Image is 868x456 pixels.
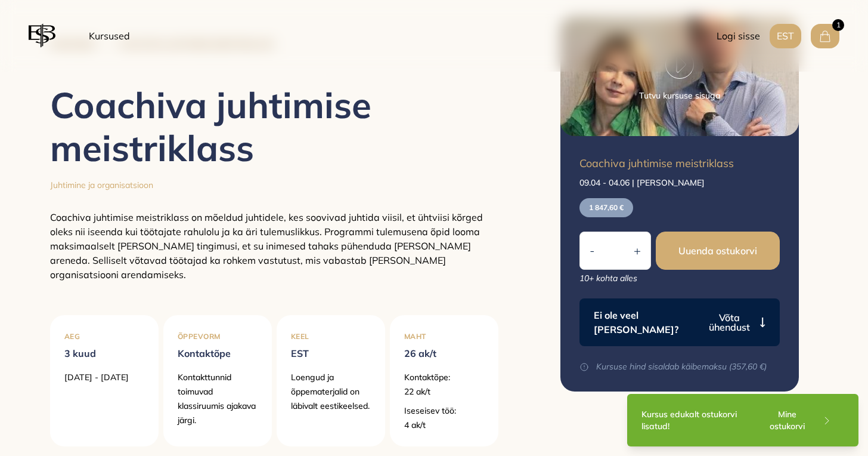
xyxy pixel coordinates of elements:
[404,384,484,399] p: 22 ak/t
[579,272,780,284] p: 10+ kohta alles
[291,329,371,344] p: Keel
[763,408,830,432] button: Mine ostukorvi
[639,88,720,103] p: Tutvu kursuse sisuga
[656,232,780,270] button: Uuenda ostukorvi
[404,329,484,344] p: Maht
[64,329,144,344] p: Aeg
[832,19,844,31] small: 1
[404,403,484,418] p: Iseseisev töö:
[291,344,371,363] p: EST
[291,370,371,413] p: Loengud ja õppematerjalid on läbivalt eestikeelsed.
[624,233,650,269] button: +
[579,361,780,372] p: Kursuse hind sisaldab käibemaksu (357,60 €)
[641,408,754,432] div: Kursus edukalt ostukorvi lisatud!
[404,418,484,432] p: 4 ak/t
[811,24,839,48] button: 1
[29,21,55,50] img: EBS logo
[50,179,498,191] p: Juhtimine ja organisatsioon
[178,370,258,427] p: Kontakttunnid toimuvad klassiruumis ajakava järgi.
[404,344,484,363] p: 26 ak/t
[404,370,484,384] p: Kontaktõpe:
[717,24,760,48] button: Logi sisse
[64,344,144,363] p: 3 kuud
[594,308,699,337] p: Ei ole veel [PERSON_NAME]?
[178,344,258,363] p: Kontaktõpe
[560,17,799,136] button: Tutvu kursuse sisuga
[579,198,633,217] p: 1 847,60 €
[579,177,780,189] p: 09.04 - 04.06 | [PERSON_NAME]
[50,211,483,281] span: Coachiva juhtimise meistriklass on mõeldud juhtidele, kes soovivad juhtida viisil, et ühtviisi kõ...
[178,329,258,344] p: Õppevorm
[580,233,604,269] button: -
[704,313,765,332] button: Võta ühendust
[84,24,135,48] a: Kursused
[579,155,775,172] p: Coachiva juhtimise meistriklass
[50,84,498,170] h1: Coachiva juhtimise meistriklass
[770,24,801,48] button: EST
[763,408,812,432] a: Mine ostukorvi
[64,370,144,384] p: [DATE] - [DATE]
